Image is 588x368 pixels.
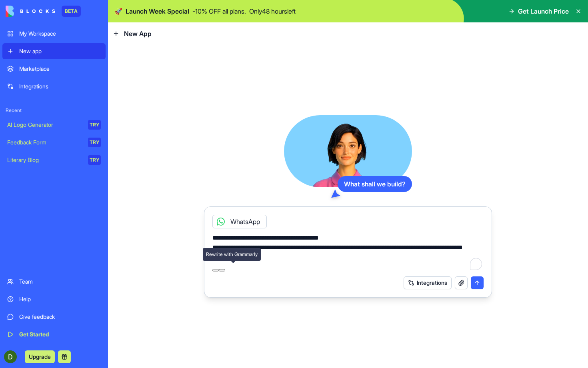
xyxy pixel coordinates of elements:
[2,274,106,290] a: Team
[62,6,81,17] div: BETA
[2,134,106,150] a: Feedback FormTRY
[7,121,82,129] div: AI Logo Generator
[124,29,152,38] span: New App
[249,6,296,16] p: Only 48 hours left
[25,350,55,363] button: Upgrade
[7,138,82,146] div: Feedback Form
[88,120,101,130] div: TRY
[2,78,106,94] a: Integrations
[4,350,17,363] img: ACg8ocLtiCvdwXZHfgcWymCFnwFdAfuSF9xma9Tq_2BmtMM7f1fKgQ=s96-c
[114,6,122,16] span: 🚀
[7,156,82,164] div: Literary Blog
[2,326,106,342] a: Get Started
[2,61,106,77] a: Marketplace
[2,107,106,114] span: Recent
[2,309,106,325] a: Give feedback
[2,291,106,307] a: Help
[19,65,101,73] div: Marketplace
[19,278,101,286] div: Team
[88,155,101,165] div: TRY
[19,330,101,338] div: Get Started
[212,215,267,228] div: WhatsApp
[2,117,106,133] a: AI Logo GeneratorTRY
[192,6,246,16] p: - 10 % OFF all plans.
[2,43,106,59] a: New app
[518,6,569,16] span: Get Launch Price
[404,276,452,289] button: Integrations
[19,30,101,38] div: My Workspace
[338,176,412,192] div: What shall we build?
[25,352,55,360] a: Upgrade
[88,138,101,147] div: TRY
[19,47,101,55] div: New app
[19,82,101,90] div: Integrations
[6,6,81,17] a: BETA
[19,295,101,303] div: Help
[2,152,106,168] a: Literary BlogTRY
[2,26,106,42] a: My Workspace
[126,6,189,16] span: Launch Week Special
[212,233,484,272] textarea: To enrich screen reader interactions, please activate Accessibility in Grammarly extension settings
[19,313,101,321] div: Give feedback
[6,6,55,17] img: logo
